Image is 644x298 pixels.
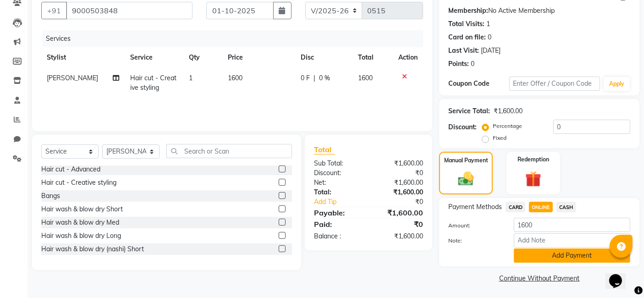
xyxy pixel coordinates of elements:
[393,47,423,68] th: Action
[471,59,474,69] div: 0
[448,79,509,88] div: Coupon Code
[166,144,292,158] input: Search or Scan
[314,145,335,155] span: Total
[125,47,183,68] th: Service
[520,169,546,189] img: _gift.svg
[352,47,393,68] th: Total
[444,156,488,165] label: Manual Payment
[307,159,369,168] div: Sub Total:
[514,248,630,263] button: Add Payment
[441,221,506,230] label: Amount:
[481,46,501,55] div: [DATE]
[509,77,600,91] input: Enter Offer / Coupon Code
[448,106,490,116] div: Service Total:
[556,202,576,212] span: CASH
[448,19,484,29] div: Total Visits:
[448,122,477,132] div: Discount:
[307,219,369,230] div: Paid:
[369,159,430,168] div: ₹1,600.00
[369,168,430,178] div: ₹0
[66,2,193,19] input: Search by Name/Mobile/Email/Code
[41,231,121,241] div: Hair wash & blow dry Long
[47,74,98,82] span: [PERSON_NAME]
[514,218,630,232] input: Amount
[506,202,525,212] span: CARD
[493,134,506,142] label: Fixed
[307,178,369,188] div: Net:
[448,6,488,16] div: Membership:
[448,46,479,55] div: Last Visit:
[369,219,430,230] div: ₹0
[448,6,630,16] div: No Active Membership
[295,47,352,68] th: Disc
[517,155,549,164] label: Redemption
[604,77,630,91] button: Apply
[228,74,242,82] span: 1600
[307,207,369,218] div: Payable:
[493,122,522,130] label: Percentage
[183,47,222,68] th: Qty
[222,47,295,68] th: Price
[369,178,430,188] div: ₹1,600.00
[41,191,60,201] div: Bangs
[605,261,635,289] iframe: chat widget
[448,202,502,212] span: Payment Methods
[41,204,123,214] div: Hair wash & blow dry Short
[307,232,369,241] div: Balance :
[307,168,369,178] div: Discount:
[448,59,469,69] div: Points:
[301,73,310,83] span: 0 F
[41,244,144,254] div: Hair wash & blow dry (nashi) Short
[314,73,315,83] span: |
[369,232,430,241] div: ₹1,600.00
[369,207,430,218] div: ₹1,600.00
[41,178,116,188] div: Hair cut - Creative styling
[488,33,491,42] div: 0
[441,237,506,245] label: Note:
[189,74,193,82] span: 1
[448,33,486,42] div: Card on file:
[319,73,330,83] span: 0 %
[379,197,430,207] div: ₹0
[453,170,478,188] img: _cash.svg
[41,47,125,68] th: Stylist
[41,2,67,19] button: +91
[514,233,630,248] input: Add Note
[494,106,523,116] div: ₹1,600.00
[41,165,100,174] div: Hair cut - Advanced
[358,74,373,82] span: 1600
[130,74,176,92] span: Hair cut - Creative styling
[307,188,369,197] div: Total:
[41,218,119,227] div: Hair wash & blow dry Med
[486,19,490,29] div: 1
[369,188,430,197] div: ₹1,600.00
[529,202,553,212] span: ONLINE
[307,197,379,207] a: Add Tip
[441,274,638,283] a: Continue Without Payment
[42,30,430,47] div: Services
